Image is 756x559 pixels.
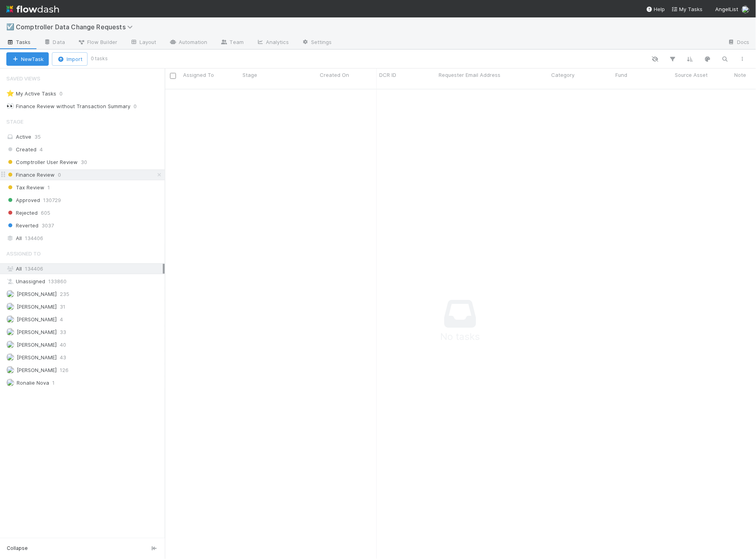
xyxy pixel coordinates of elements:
[6,233,163,243] div: All
[16,23,137,31] span: Comptroller Data Change Requests
[60,340,66,350] span: 40
[91,55,108,62] small: 0 tasks
[17,380,49,386] span: Ronalie Nova
[295,36,338,49] a: Settings
[6,38,31,46] span: Tasks
[675,71,708,79] span: Source Asset
[37,36,71,49] a: Data
[48,183,50,193] span: 1
[6,246,41,261] span: Assigned To
[379,71,396,79] span: DCR ID
[52,52,88,66] button: Import
[17,316,57,322] span: [PERSON_NAME]
[6,277,163,286] div: Unassigned
[716,6,739,12] span: AngelList
[6,90,14,97] span: ⭐
[134,101,145,111] span: 0
[78,38,117,46] span: Flow Builder
[17,291,57,297] span: [PERSON_NAME]
[42,221,54,231] span: 3037
[17,354,57,361] span: [PERSON_NAME]
[6,303,14,311] img: avatar_aa70801e-8de5-4477-ab9d-eb7c67de69c1.png
[6,114,23,130] span: Stage
[170,73,176,79] input: Toggle All Rows Selected
[6,290,14,298] img: avatar_b18de8e2-1483-4e81-aa60-0a3d21592880.png
[742,6,750,13] img: avatar_c7c7de23-09de-42ad-8e02-7981c37ee075.png
[6,2,59,16] img: logo-inverted-e16ddd16eac7371096b0.svg
[58,170,61,180] span: 0
[6,71,40,86] span: Saved Views
[25,265,43,272] span: 134406
[6,264,163,274] div: All
[124,36,163,49] a: Layout
[672,5,703,13] a: My Tasks
[6,315,14,323] img: avatar_030f5503-c087-43c2-95d1-dd8963b2926c.png
[551,71,575,79] span: Category
[60,327,66,337] span: 33
[439,71,500,79] span: Requester Email Address
[71,36,124,49] a: Flow Builder
[6,101,130,111] div: Finance Review without Transaction Summary
[60,353,66,362] span: 43
[242,71,257,79] span: Stage
[60,315,63,324] span: 4
[6,195,40,205] span: Approved
[43,195,61,205] span: 130729
[25,233,43,243] span: 134406
[6,89,56,99] div: My Active Tasks
[60,289,69,299] span: 235
[6,183,44,193] span: Tax Review
[41,208,50,218] span: 605
[59,89,71,99] span: 0
[646,5,665,13] div: Help
[6,132,163,142] div: Active
[6,379,14,387] img: avatar_0d9988fd-9a15-4cc7-ad96-88feab9e0fa9.png
[6,353,14,361] img: avatar_e5ec2f5b-afc7-4357-8cf1-2139873d70b1.png
[60,365,69,375] span: 126
[672,6,703,12] span: My Tasks
[60,302,65,312] span: 31
[615,71,627,79] span: Fund
[81,157,87,167] span: 30
[6,170,55,180] span: Finance Review
[734,71,746,79] span: Note
[722,36,756,49] a: Docs
[163,36,214,49] a: Automation
[6,341,14,349] img: avatar_c7c7de23-09de-42ad-8e02-7981c37ee075.png
[6,328,14,336] img: avatar_04f2f553-352a-453f-b9fb-c6074dc60769.png
[183,71,214,79] span: Assigned To
[17,367,57,373] span: [PERSON_NAME]
[34,134,41,140] span: 35
[48,277,67,286] span: 133860
[17,342,57,348] span: [PERSON_NAME]
[320,71,349,79] span: Created On
[6,221,38,231] span: Reverted
[17,329,57,335] span: [PERSON_NAME]
[6,157,78,167] span: Comptroller User Review
[6,52,49,66] button: NewTask
[6,366,14,374] img: avatar_8c44b08f-3bc4-4c10-8fb8-2c0d4b5a4cd3.png
[6,23,14,30] span: ☑️
[40,145,43,155] span: 4
[6,103,14,109] span: 👀
[17,303,57,310] span: [PERSON_NAME]
[7,545,28,552] span: Collapse
[214,36,250,49] a: Team
[52,378,55,388] span: 1
[6,208,38,218] span: Rejected
[250,36,295,49] a: Analytics
[6,145,36,155] span: Created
